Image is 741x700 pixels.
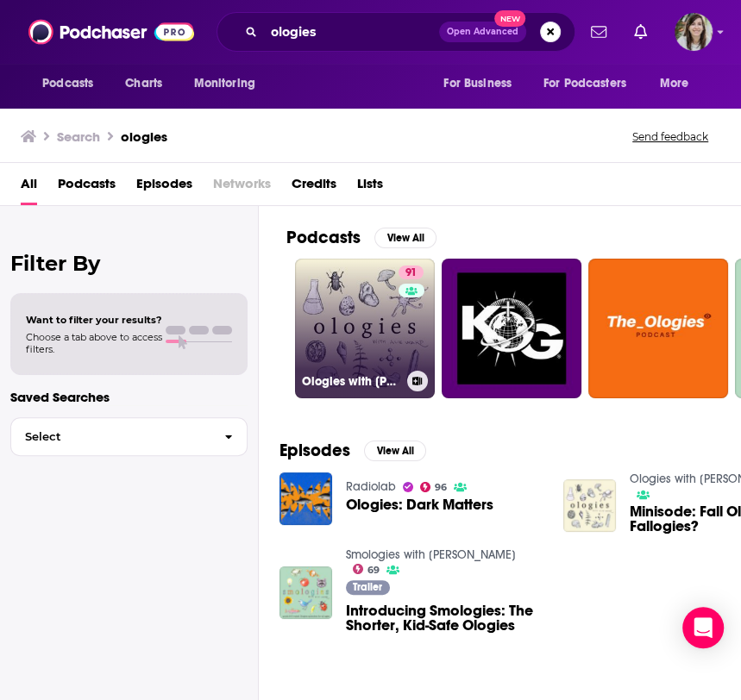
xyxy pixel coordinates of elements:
[10,389,248,405] p: Saved Searches
[286,227,436,248] a: PodcastsView All
[302,374,400,389] h3: Ologies with [PERSON_NAME]
[58,170,116,205] a: Podcasts
[193,72,254,96] span: Monitoring
[543,72,626,96] span: For Podcasters
[217,12,575,52] div: Search podcasts, credits, & more...
[675,13,713,51] button: Show profile menu
[292,170,336,205] a: Credits
[399,266,424,279] a: 91
[28,16,194,48] img: Podchaser - Follow, Share and Rate Podcasts
[435,484,447,491] span: 96
[11,431,210,442] span: Select
[420,482,448,492] a: 96
[532,67,651,100] button: open menu
[439,22,526,42] button: Open AdvancedNew
[374,228,436,248] button: View All
[346,603,543,633] a: Introducing Smologies: The Shorter, Kid-Safe Ologies
[346,497,493,512] a: Ologies: Dark Matters
[357,170,383,205] a: Lists
[264,18,439,46] input: Search podcasts, credits, & more...
[660,72,689,96] span: More
[30,67,116,100] button: open menu
[42,72,93,96] span: Podcasts
[364,441,426,461] button: View All
[121,128,167,145] h3: ologies
[136,170,192,205] a: Episodes
[405,265,417,282] span: 91
[367,566,380,574] span: 69
[10,417,248,456] button: Select
[648,67,711,100] button: open menu
[213,170,271,205] span: Networks
[286,227,361,248] h2: Podcasts
[584,17,613,47] a: Show notifications dropdown
[125,72,162,96] span: Charts
[443,72,512,96] span: For Business
[675,13,713,51] span: Logged in as devinandrade
[295,259,435,398] a: 91Ologies with [PERSON_NAME]
[675,13,713,51] img: User Profile
[114,67,173,100] a: Charts
[181,67,277,100] button: open menu
[346,547,516,562] a: Smologies with Alie Ward
[26,314,162,326] span: Want to filter your results?
[447,28,518,36] span: Open Advanced
[57,128,100,145] h3: Search
[627,17,654,47] a: Show notifications dropdown
[26,331,162,355] span: Choose a tab above to access filters.
[494,10,525,27] span: New
[279,440,426,461] a: EpisodesView All
[563,479,616,532] img: Minisode: Fall Ologies! ... Fallogies?
[346,479,396,494] a: Radiolab
[279,472,332,525] img: Ologies: Dark Matters
[279,440,350,461] h2: Episodes
[353,582,382,592] span: Trailer
[353,564,380,574] a: 69
[279,566,332,619] img: Introducing Smologies: The Shorter, Kid-Safe Ologies
[682,607,724,648] div: Open Intercom Messenger
[21,170,37,205] a: All
[10,251,248,276] h2: Filter By
[627,129,713,144] button: Send feedback
[431,67,533,100] button: open menu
